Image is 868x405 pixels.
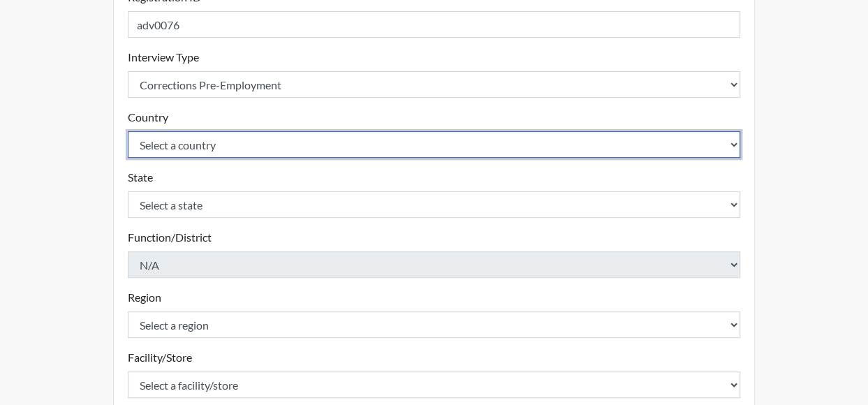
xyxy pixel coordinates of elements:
label: Country [128,109,168,126]
label: State [128,169,153,186]
label: Interview Type [128,49,199,66]
label: Facility/Store [128,349,192,366]
label: Region [128,289,161,306]
input: Insert a Registration ID, which needs to be a unique alphanumeric value for each interviewee [128,11,741,38]
label: Function/District [128,229,212,246]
